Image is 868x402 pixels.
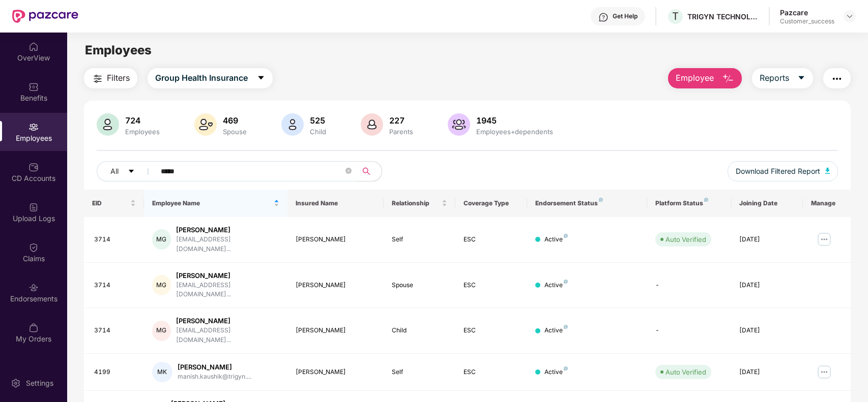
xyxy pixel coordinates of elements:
[464,235,519,244] div: ESC
[123,128,162,136] div: Employees
[94,326,136,335] div: 3714
[544,367,568,377] div: Active
[780,17,834,25] div: Customer_success
[221,128,249,136] div: Spouse
[760,72,789,84] span: Reports
[564,280,568,284] img: svg+xml;base64,PHN2ZyB4bWxucz0iaHR0cDovL3d3dy53My5vcmcvMjAwMC9zdmciIHdpZHRoPSI4IiBoZWlnaHQ9IjgiIH...
[392,235,447,244] div: Self
[564,234,568,238] img: svg+xml;base64,PHN2ZyB4bWxucz0iaHR0cDovL3d3dy53My5vcmcvMjAwMC9zdmciIHdpZHRoPSI4IiBoZWlnaHQ9IjgiIH...
[84,68,137,88] button: Filters
[361,113,383,136] img: svg+xml;base64,PHN2ZyB4bWxucz0iaHR0cDovL3d3dy53My5vcmcvMjAwMC9zdmciIHhtbG5zOnhsaW5rPSJodHRwOi8vd3...
[666,367,706,377] div: Auto Verified
[564,325,568,329] img: svg+xml;base64,PHN2ZyB4bWxucz0iaHR0cDovL3d3dy53My5vcmcvMjAwMC9zdmciIHdpZHRoPSI4IiBoZWlnaHQ9IjgiIH...
[92,73,104,85] img: svg+xml;base64,PHN2ZyB4bWxucz0iaHR0cDovL3d3dy53My5vcmcvMjAwMC9zdmciIHdpZHRoPSIyNCIgaGVpZ2h0PSIyNC...
[257,74,265,83] span: caret-down
[722,73,734,85] img: svg+xml;base64,PHN2ZyB4bWxucz0iaHR0cDovL3d3dy53My5vcmcvMjAwMC9zdmciIHhtbG5zOnhsaW5rPSJodHRwOi8vd3...
[816,231,832,248] img: manageButton
[296,235,375,244] div: [PERSON_NAME]
[152,275,171,295] div: MG
[803,190,851,217] th: Manage
[152,362,172,382] div: MK
[152,199,272,207] span: Employee Name
[739,367,795,377] div: [DATE]
[752,68,813,88] button: Reportscaret-down
[92,199,128,207] span: EID
[613,12,638,20] div: Get Help
[28,323,39,333] img: svg+xml;base64,PHN2ZyBpZD0iTXlfT3JkZXJzIiBkYXRhLW5hbWU9Ik15IE9yZGVycyIgeG1sbnM9Imh0dHA6Ly93d3cudz...
[464,326,519,335] div: ESC
[535,199,639,207] div: Endorsement Status
[28,242,39,253] img: svg+xml;base64,PHN2ZyBpZD0iQ2xhaW0iIHhtbG5zPSJodHRwOi8vd3d3LnczLm9yZy8yMDAwL3N2ZyIgd2lkdGg9IjIwIi...
[107,72,130,84] span: Filters
[387,128,415,136] div: Parents
[739,326,795,335] div: [DATE]
[28,202,39,212] img: svg+xml;base64,PHN2ZyBpZD0iVXBsb2FkX0xvZ3MiIGRhdGEtbmFtZT0iVXBsb2FkIExvZ3MiIHhtbG5zPSJodHRwOi8vd3...
[564,366,568,370] img: svg+xml;base64,PHN2ZyB4bWxucz0iaHR0cDovL3d3dy53My5vcmcvMjAwMC9zdmciIHdpZHRoPSI4IiBoZWlnaHQ9IjgiIH...
[474,128,555,136] div: Employees+dependents
[11,378,21,388] img: svg+xml;base64,PHN2ZyBpZD0iU2V0dGluZy0yMHgyMCIgeG1sbnM9Imh0dHA6Ly93d3cudzMub3JnLzIwMDAvc3ZnIiB3aW...
[28,42,39,52] img: svg+xml;base64,PHN2ZyBpZD0iSG9tZSIgeG1sbnM9Imh0dHA6Ly93d3cudzMub3JnLzIwMDAvc3ZnIiB3aWR0aD0iMjAiIG...
[736,166,820,177] span: Download Filtered Report
[544,326,568,335] div: Active
[97,161,159,181] button: Allcaret-down
[345,167,352,176] span: close-circle
[296,281,375,290] div: [PERSON_NAME]
[23,378,56,388] div: Settings
[666,234,706,244] div: Auto Verified
[178,362,251,372] div: [PERSON_NAME]
[176,326,279,345] div: [EMAIL_ADDRESS][DOMAIN_NAME]...
[84,190,144,217] th: EID
[155,72,248,84] span: Group Health Insurance
[296,326,375,335] div: [PERSON_NAME]
[704,198,708,202] img: svg+xml;base64,PHN2ZyB4bWxucz0iaHR0cDovL3d3dy53My5vcmcvMjAwMC9zdmciIHdpZHRoPSI4IiBoZWlnaHQ9IjgiIH...
[384,190,455,217] th: Relationship
[387,115,415,126] div: 227
[797,74,805,83] span: caret-down
[85,43,152,57] span: Employees
[831,73,843,85] img: svg+xml;base64,PHN2ZyB4bWxucz0iaHR0cDovL3d3dy53My5vcmcvMjAwMC9zdmciIHdpZHRoPSIyNCIgaGVpZ2h0PSIyNC...
[846,12,854,20] img: svg+xml;base64,PHN2ZyBpZD0iRHJvcGRvd24tMzJ4MzIiIHhtbG5zPSJodHRwOi8vd3d3LnczLm9yZy8yMDAwL3N2ZyIgd2...
[816,364,832,380] img: manageButton
[221,115,249,126] div: 469
[676,72,714,84] span: Employee
[668,68,742,88] button: Employee
[148,68,273,88] button: Group Health Insurancecaret-down
[176,235,279,254] div: [EMAIL_ADDRESS][DOMAIN_NAME]...
[392,326,447,335] div: Child
[176,271,279,281] div: [PERSON_NAME]
[176,281,279,300] div: [EMAIL_ADDRESS][DOMAIN_NAME]...
[94,367,136,377] div: 4199
[464,367,519,377] div: ESC
[94,235,136,244] div: 3714
[357,167,377,175] span: search
[94,281,136,290] div: 3714
[728,161,838,181] button: Download Filtered Report
[455,190,527,217] th: Coverage Type
[780,8,834,17] div: Pazcare
[739,235,795,244] div: [DATE]
[474,115,555,126] div: 1945
[12,10,78,23] img: New Pazcare Logo
[672,10,679,22] span: T
[825,168,830,174] img: svg+xml;base64,PHN2ZyB4bWxucz0iaHR0cDovL3d3dy53My5vcmcvMjAwMC9zdmciIHhtbG5zOnhsaW5rPSJodHRwOi8vd3...
[194,113,217,136] img: svg+xml;base64,PHN2ZyB4bWxucz0iaHR0cDovL3d3dy53My5vcmcvMjAwMC9zdmciIHhtbG5zOnhsaW5rPSJodHRwOi8vd3...
[308,128,328,136] div: Child
[28,283,39,293] img: svg+xml;base64,PHN2ZyBpZD0iRW5kb3JzZW1lbnRzIiB4bWxucz0iaHR0cDovL3d3dy53My5vcmcvMjAwMC9zdmciIHdpZH...
[28,82,39,92] img: svg+xml;base64,PHN2ZyBpZD0iQmVuZWZpdHMiIHhtbG5zPSJodHRwOi8vd3d3LnczLm9yZy8yMDAwL3N2ZyIgd2lkdGg9Ij...
[28,122,39,132] img: svg+xml;base64,PHN2ZyBpZD0iRW1wbG95ZWVzIiB4bWxucz0iaHR0cDovL3d3dy53My5vcmcvMjAwMC9zdmciIHdpZHRoPS...
[123,115,162,126] div: 724
[345,168,352,174] span: close-circle
[687,12,759,21] div: TRIGYN TECHNOLOGIES LIMITED
[128,168,135,176] span: caret-down
[655,199,723,207] div: Platform Status
[97,113,119,136] img: svg+xml;base64,PHN2ZyB4bWxucz0iaHR0cDovL3d3dy53My5vcmcvMjAwMC9zdmciIHhtbG5zOnhsaW5rPSJodHRwOi8vd3...
[281,113,304,136] img: svg+xml;base64,PHN2ZyB4bWxucz0iaHR0cDovL3d3dy53My5vcmcvMjAwMC9zdmciIHhtbG5zOnhsaW5rPSJodHRwOi8vd3...
[739,281,795,290] div: [DATE]
[152,321,171,341] div: MG
[448,113,470,136] img: svg+xml;base64,PHN2ZyB4bWxucz0iaHR0cDovL3d3dy53My5vcmcvMjAwMC9zdmciIHhtbG5zOnhsaW5rPSJodHRwOi8vd3...
[308,115,328,126] div: 525
[178,372,251,382] div: manish.kaushik@trigyn....
[176,316,279,326] div: [PERSON_NAME]
[357,161,382,181] button: search
[464,281,519,290] div: ESC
